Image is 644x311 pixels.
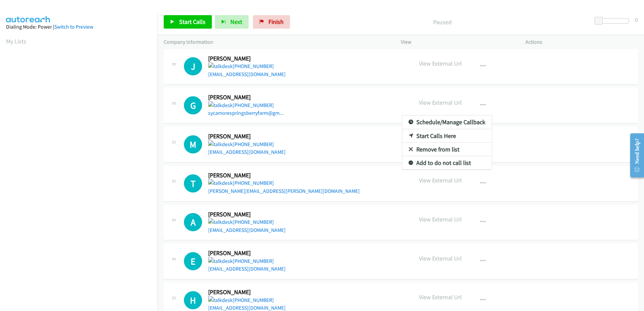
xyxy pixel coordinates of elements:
[624,129,644,182] iframe: Resource Center
[184,252,202,270] h1: E
[402,143,492,156] a: Remove from list
[184,213,202,231] h1: A
[184,291,202,309] h1: H
[54,24,93,30] a: Switch to Preview
[402,115,492,129] a: Schedule/Manage Callback
[6,37,26,45] a: My Lists
[402,129,492,143] a: Start Calls Here
[184,135,202,153] h1: M
[184,174,202,193] div: The call is yet to be attempted
[184,291,202,309] div: The call is yet to be attempted
[402,156,492,170] a: Add to do not call list
[6,23,152,31] div: Dialing Mode: Power |
[184,135,202,153] div: The call is yet to be attempted
[184,174,202,193] h1: T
